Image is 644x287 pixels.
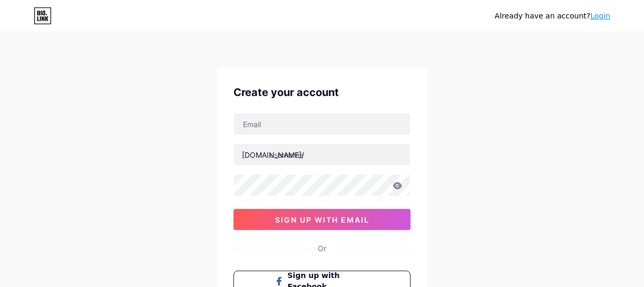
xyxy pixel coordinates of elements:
button: sign up with email [233,209,411,230]
input: Email [234,113,410,135]
div: Create your account [233,84,411,100]
div: Already have an account? [495,11,610,22]
span: sign up with email [275,215,369,224]
input: username [234,144,410,165]
a: Login [590,12,610,20]
div: [DOMAIN_NAME]/ [242,149,304,160]
div: Or [318,243,326,254]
